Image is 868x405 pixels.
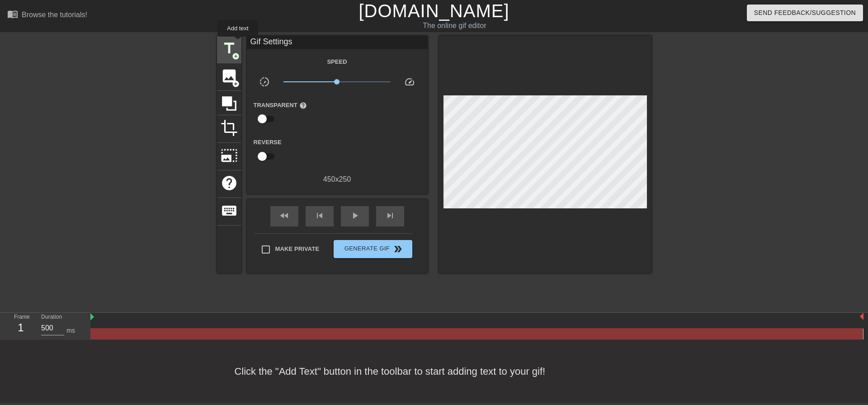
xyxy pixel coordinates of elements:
span: menu_book [7,9,18,19]
a: [DOMAIN_NAME] [359,1,509,21]
span: photo_size_select_large [221,147,238,164]
span: help [299,102,307,109]
span: add_circle [232,80,240,88]
span: play_arrow [349,210,360,221]
label: Transparent [254,101,307,110]
label: Duration [41,315,62,320]
div: The online gif editor [294,20,615,31]
span: speed [404,76,415,87]
label: Reverse [254,138,282,147]
label: Speed [327,57,347,66]
div: Gif Settings [247,36,428,49]
div: ms [66,326,75,335]
button: Generate Gif [334,240,412,258]
span: skip_previous [314,210,325,221]
button: Send Feedback/Suggestion [747,5,863,21]
span: Send Feedback/Suggestion [754,7,856,19]
span: keyboard [221,202,238,219]
span: Make Private [275,245,320,254]
span: skip_next [385,210,396,221]
span: double_arrow [392,244,403,254]
img: bound-end.png [860,313,863,320]
div: Browse the tutorials! [22,11,87,19]
span: slow_motion_video [259,76,270,87]
div: Frame [7,313,34,339]
div: 1 [14,320,28,336]
span: title [221,40,238,57]
span: add_circle [232,52,240,60]
div: 450 x 250 [247,174,428,185]
span: help [221,174,238,192]
span: fast_rewind [279,210,290,221]
a: Browse the tutorials! [7,9,87,23]
span: crop [221,119,238,137]
span: image [221,67,238,85]
span: Generate Gif [337,244,408,254]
